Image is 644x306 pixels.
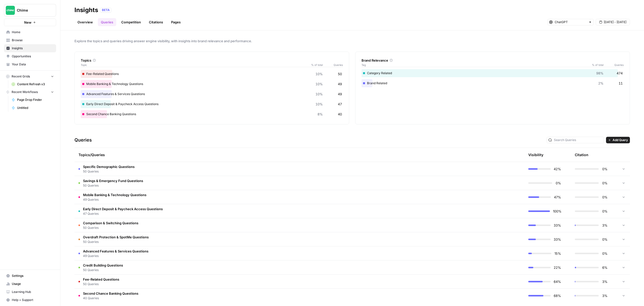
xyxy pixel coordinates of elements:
[83,178,143,183] span: Savings & Emergency Fund Questions
[554,265,561,270] span: 22%
[81,90,343,98] div: Advanced Features & Services Questions
[555,181,561,186] span: 0%
[83,235,149,240] span: Overdraft Protection & SpotMe Questions
[74,38,630,43] span: Explore the topics and queries driving answer engine visibility, with insights into brand relevan...
[602,293,608,298] span: 3%
[12,54,54,59] span: Opportunities
[602,181,608,186] span: 0%
[338,92,342,97] span: 49
[602,223,608,228] span: 3%
[168,18,184,26] a: Pages
[554,166,561,171] span: 42%
[17,82,54,86] span: Content Refresh v3
[619,81,623,86] span: 11
[617,71,623,76] span: 474
[528,152,543,157] div: Visibility
[12,74,30,79] span: Recent Grids
[554,195,561,200] span: 47%
[74,18,96,26] a: Overview
[83,240,149,244] span: 50 Queries
[554,293,561,298] span: 68%
[602,166,608,171] span: 0%
[9,96,56,104] a: Page Drop Finder
[4,288,56,296] a: Learning Hub
[4,280,56,288] a: Usage
[83,263,123,268] span: Credit Building Questions
[12,298,54,302] span: Help + Support
[554,251,561,256] span: 15%
[554,138,602,143] input: Search Queries
[604,20,626,24] span: [DATE] - [DATE]
[602,265,608,270] span: 6%
[361,58,624,63] div: Brand Relevance
[4,4,56,17] button: Workspace: Chime
[12,38,54,42] span: Browse
[4,19,56,26] button: New
[83,169,135,174] span: 50 Queries
[4,296,56,304] button: Help + Support
[83,277,119,282] span: Fee-Related Questions
[338,71,342,76] span: 50
[315,92,323,97] span: 10%
[598,81,603,86] span: 2%
[12,62,54,67] span: Your Data
[12,282,54,286] span: Usage
[338,81,342,86] span: 49
[4,52,56,60] a: Opportunities
[81,70,343,78] div: Fee-Related Questions
[83,226,138,230] span: 50 Queries
[554,279,561,284] span: 64%
[554,237,561,242] span: 33%
[98,18,116,26] a: Queries
[74,137,92,144] h3: Queries
[323,63,343,67] span: Queries
[12,46,54,51] span: Insights
[83,192,146,197] span: Mobile Banking & Technology Questions
[9,80,56,88] a: Content Refresh v3
[6,6,15,15] img: Chime Logo
[603,63,624,67] span: Queries
[118,18,144,26] a: Competition
[81,63,308,67] span: Topic
[4,44,56,52] a: Insights
[613,138,628,142] span: Add Query
[338,112,342,117] span: 40
[554,223,561,228] span: 33%
[575,148,588,162] div: Citation
[596,71,603,76] span: 98%
[83,249,148,254] span: Advanced Features & Services Questions
[317,112,323,117] span: 8%
[81,100,343,108] div: Early Direct Deposit & Paycheck Access Questions
[83,291,138,296] span: Second Chance Banking Questions
[4,36,56,44] a: Browse
[74,6,98,14] div: Insights
[315,71,323,76] span: 10%
[12,90,38,94] span: Recent Workflows
[78,148,472,162] div: Topics/Queries
[9,104,56,112] a: Untitled
[361,79,624,87] div: Brand Related
[4,88,56,96] button: Recent Workflows
[596,19,630,25] button: [DATE] - [DATE]
[602,209,608,214] span: 0%
[146,18,166,26] a: Citations
[361,69,624,77] div: Category Related
[315,81,323,86] span: 10%
[361,63,588,67] span: Tag
[83,211,163,216] span: 47 Queries
[553,209,561,214] span: 100%
[83,282,119,286] span: 50 Queries
[83,164,135,169] span: Specific Demographic Questions
[100,8,111,13] div: BETA
[81,80,343,88] div: Mobile Banking & Technology Questions
[588,63,603,67] span: % of total
[83,197,146,202] span: 49 Queries
[602,237,608,242] span: 0%
[83,254,148,258] span: 49 Queries
[308,63,323,67] span: % of total
[83,206,163,211] span: Early Direct Deposit & Paycheck Access Questions
[602,279,608,284] span: 3%
[83,183,143,188] span: 50 Queries
[24,20,31,25] span: New
[4,73,56,80] button: Recent Grids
